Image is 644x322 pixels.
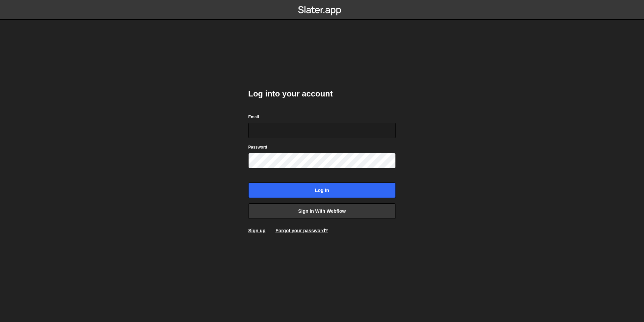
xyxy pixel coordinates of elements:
[248,114,259,120] label: Email
[275,228,328,233] a: Forgot your password?
[248,88,396,99] h2: Log into your account
[248,203,396,219] a: Sign in with Webflow
[248,228,265,233] a: Sign up
[248,144,267,151] label: Password
[248,183,396,198] input: Log in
